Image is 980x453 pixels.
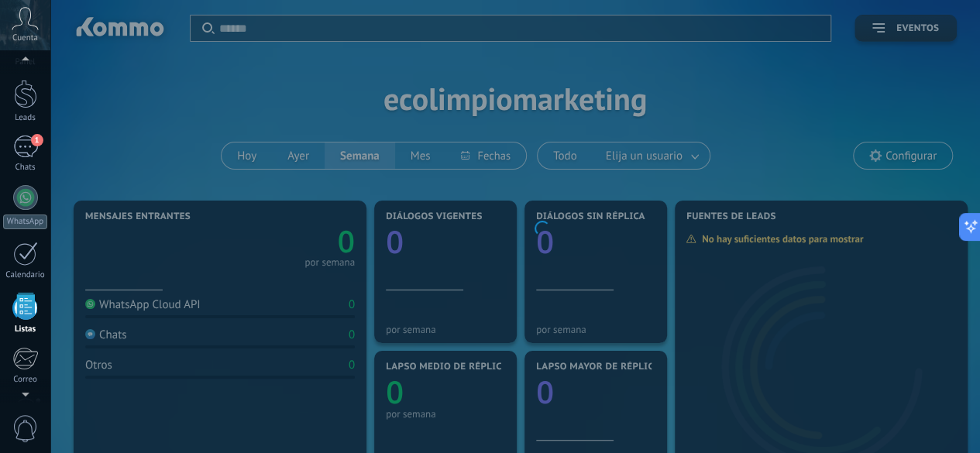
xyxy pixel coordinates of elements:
div: Calendario [3,270,48,280]
span: 1 [31,134,43,146]
div: WhatsApp [3,214,47,229]
div: Listas [3,324,48,335]
div: Chats [3,163,48,173]
span: Cuenta [12,33,38,43]
div: Correo [3,375,48,385]
div: Leads [3,113,48,123]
